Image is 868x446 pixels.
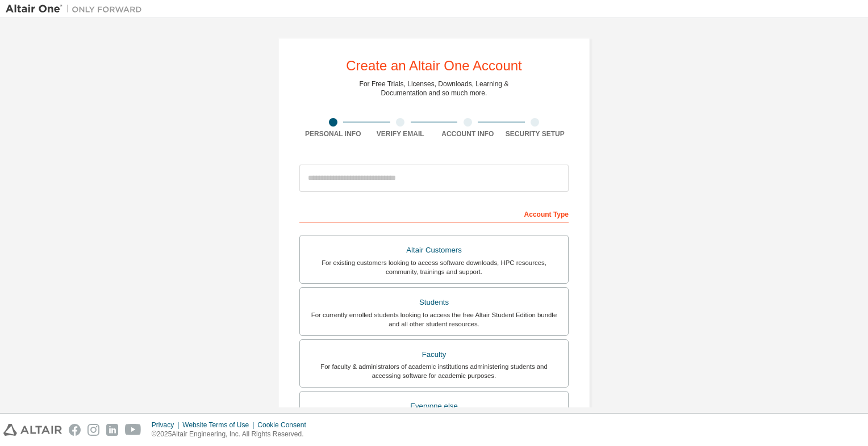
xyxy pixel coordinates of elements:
[307,362,561,380] div: For faculty & administrators of academic institutions administering students and accessing softwa...
[299,204,569,222] div: Account Type
[502,129,569,138] div: Security Setup
[307,310,561,329] div: For currently enrolled students looking to access the free Altair Student Edition bundle and all ...
[106,424,118,436] img: linkedin.svg
[307,242,561,258] div: Altair Customers
[434,129,502,138] div: Account Info
[307,398,561,414] div: Everyone else
[346,59,522,73] div: Create an Altair One Account
[152,430,313,439] p: © 2025 Altair Engineering, Inc. All Rights Reserved.
[367,129,435,138] div: Verify Email
[307,258,561,276] div: For existing customers looking to access software downloads, HPC resources, community, trainings ...
[307,347,561,363] div: Faculty
[6,3,148,15] img: Altair One
[152,420,182,430] div: Privacy
[69,424,81,436] img: facebook.svg
[257,420,312,430] div: Cookie Consent
[307,294,561,310] div: Students
[87,424,99,436] img: instagram.svg
[182,420,257,430] div: Website Terms of Use
[360,79,509,98] div: For Free Trials, Licenses, Downloads, Learning & Documentation and so much more.
[125,424,141,436] img: youtube.svg
[3,424,62,436] img: altair_logo.svg
[299,129,367,138] div: Personal Info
